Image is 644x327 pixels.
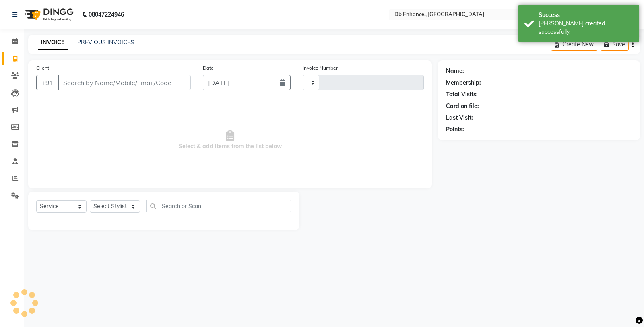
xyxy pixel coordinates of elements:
[446,79,481,87] div: Membership:
[446,125,464,134] div: Points:
[36,64,49,72] label: Client
[601,38,629,51] button: Save
[446,90,478,99] div: Total Visits:
[203,64,214,72] label: Date
[539,11,633,19] div: Success
[21,3,76,26] img: logo
[146,200,291,212] input: Search or Scan
[36,100,424,180] span: Select & add items from the list below
[446,114,473,122] div: Last Visit:
[446,102,479,110] div: Card on file:
[446,67,464,75] div: Name:
[77,39,134,46] a: PREVIOUS INVOICES
[58,75,191,90] input: Search by Name/Mobile/Email/Code
[89,3,124,26] b: 08047224946
[303,64,338,72] label: Invoice Number
[36,75,59,90] button: +91
[539,19,633,36] div: Bill created successfully.
[38,35,68,50] a: INVOICE
[551,38,597,51] button: Create New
